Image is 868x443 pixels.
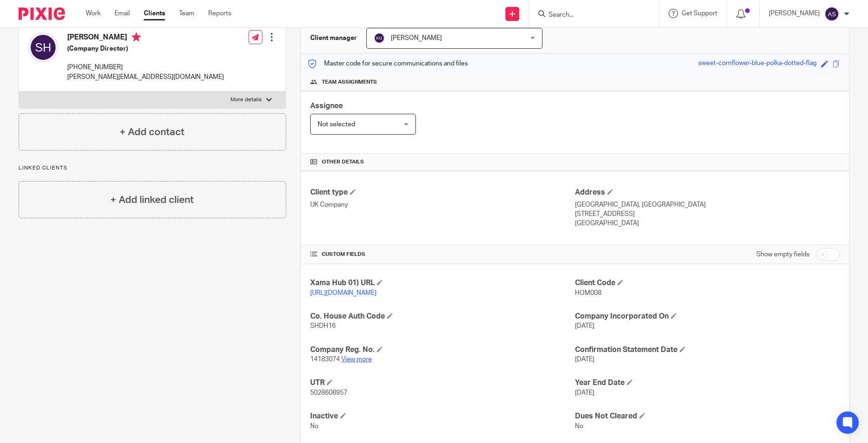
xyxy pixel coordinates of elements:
p: UK Company [310,200,575,209]
span: Get Support [682,10,717,17]
h4: [PERSON_NAME] [67,33,224,44]
img: svg%3E [374,33,385,44]
input: Search [548,11,631,20]
h4: Address [575,188,840,197]
span: 14183074 [310,356,340,363]
p: Linked clients [19,164,286,172]
h4: Xama Hub 01) URL [310,278,575,288]
p: [PHONE_NUMBER] [67,63,224,72]
p: Master code for secure communications and files [308,59,468,68]
h4: Client Code [575,278,840,288]
h4: Confirmation Statement Date [575,345,840,355]
p: [PERSON_NAME][EMAIL_ADDRESS][DOMAIN_NAME] [67,72,224,82]
h4: CUSTOM FIELDS [310,251,575,258]
span: Team assignments [322,78,377,86]
a: View more [341,356,372,363]
p: [STREET_ADDRESS] [575,209,840,219]
i: Primary [132,33,141,42]
h4: + Add contact [120,125,185,139]
a: Email [115,9,130,18]
a: Reports [208,9,231,18]
p: [PERSON_NAME] [769,9,820,18]
label: Show empty fields [756,250,810,259]
p: [GEOGRAPHIC_DATA], [GEOGRAPHIC_DATA] [575,200,840,209]
h5: (Company Director) [67,44,224,53]
a: Clients [144,9,165,18]
span: Not selected [318,121,355,128]
h4: Co. House Auth Code [310,312,575,321]
img: Pixie [19,7,65,20]
a: Team [179,9,194,18]
div: sweet-cornflower-blue-polka-dotted-flag [698,59,817,69]
span: [DATE] [575,390,594,396]
h3: Client manager [310,33,357,43]
p: [GEOGRAPHIC_DATA] [575,219,840,228]
span: [PERSON_NAME] [391,35,442,41]
h4: Year End Date [575,378,840,388]
span: HOM008 [575,290,601,296]
span: [DATE] [575,323,594,329]
h4: UTR [310,378,575,388]
h4: Inactive [310,411,575,421]
img: svg%3E [28,33,58,62]
p: More details [230,96,262,104]
h4: Client type [310,188,575,197]
span: Assignee [310,102,343,110]
h4: Dues Not Cleared [575,411,840,421]
span: 5028608957 [310,390,347,396]
span: No [310,423,319,430]
span: SHDH16 [310,323,336,329]
h4: Company Incorporated On [575,312,840,321]
span: [DATE] [575,356,594,363]
a: Work [86,9,101,18]
span: No [575,423,583,430]
img: svg%3E [824,7,839,21]
h4: + Add linked client [110,193,194,207]
h4: Company Reg. No. [310,345,575,355]
span: Other details [322,158,364,166]
a: [URL][DOMAIN_NAME] [310,290,377,296]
